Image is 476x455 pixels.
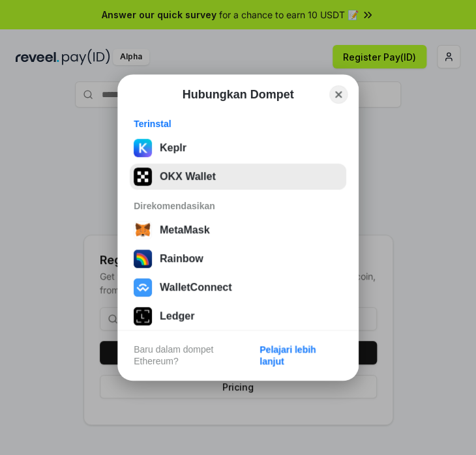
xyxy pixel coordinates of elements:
img: svg+xml,%3Csvg%20width%3D%2228%22%20height%3D%2228%22%20viewBox%3D%220%200%2028%2028%22%20fill%3D... [134,221,152,239]
button: WalletConnect [130,274,346,301]
img: 5VZ71FV6L7PA3gg3tXrdQ+DgLhC+75Wq3no69P3MC0NFQpx2lL04Ql9gHK1bRDjsSBIvScBnDTk1WrlGIZBorIDEYJj+rhdgn... [134,168,152,186]
h1: Hubungkan Dompet [183,87,294,102]
div: Keplr [160,142,186,154]
img: svg+xml,%3Csvg%20width%3D%2228%22%20height%3D%2228%22%20viewBox%3D%220%200%2028%2028%22%20fill%3D... [134,278,152,297]
div: Direkomendasikan [134,200,342,212]
button: Rainbow [130,246,346,272]
div: Ledger [160,310,194,322]
button: Keplr [130,135,346,161]
img: svg+xml,%3Csvg%20width%3D%22120%22%20height%3D%22120%22%20viewBox%3D%220%200%20120%20120%22%20fil... [134,250,152,268]
button: Ledger [130,303,346,329]
div: WalletConnect [160,282,232,293]
div: Rainbow [160,253,203,265]
div: OKX Wallet [160,171,216,183]
div: Pelajari lebih lanjut [260,344,342,367]
div: Terinstal [134,118,342,130]
img: ByMCUfJCc2WaAAAAAElFTkSuQmCC [134,139,152,157]
button: Close [329,85,348,104]
button: MetaMask [130,217,346,243]
div: Baru dalam dompet Ethereum? [134,344,260,367]
img: svg+xml,%3Csvg%20xmlns%3D%22http%3A%2F%2Fwww.w3.org%2F2000%2Fsvg%22%20width%3D%2228%22%20height%3... [134,307,152,325]
div: MetaMask [160,224,209,236]
button: OKX Wallet [130,164,346,190]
